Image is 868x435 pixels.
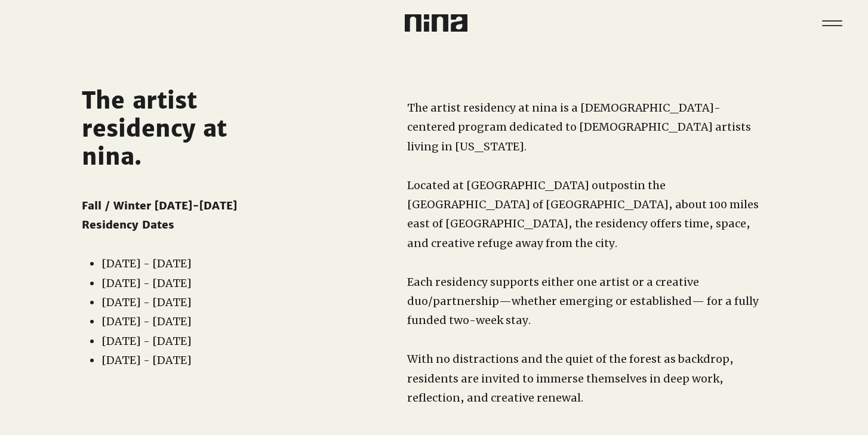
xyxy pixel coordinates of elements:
[407,352,734,405] span: With no distractions and the quiet of the forest as backdrop, residents are invited to immerse th...
[814,5,850,41] nav: Site
[407,178,634,192] span: Located at [GEOGRAPHIC_DATA] outpost
[407,101,751,153] span: The artist residency at nina is a [DEMOGRAPHIC_DATA]-centered program dedicated to [DEMOGRAPHIC_D...
[101,276,192,290] span: [DATE] - [DATE]
[405,14,467,32] img: Nina Logo CMYK_Charcoal.png
[82,199,237,232] span: Fall / Winter [DATE]-[DATE] Residency Dates
[101,353,192,367] span: [DATE] - [DATE]
[101,257,192,270] span: [DATE] - [DATE]
[814,5,850,41] button: Menu
[407,275,759,328] span: Each residency supports either one artist or a creative duo/partnership—whether emerging or estab...
[407,178,759,250] span: in the [GEOGRAPHIC_DATA] of [GEOGRAPHIC_DATA], about 100 miles east of [GEOGRAPHIC_DATA], the res...
[101,334,192,348] span: [DATE] - [DATE]
[82,87,227,171] span: The artist residency at nina.
[101,295,192,309] span: [DATE] - [DATE]
[101,314,192,328] span: [DATE] - [DATE]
